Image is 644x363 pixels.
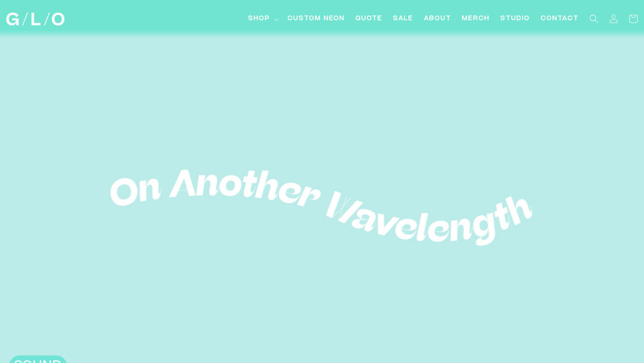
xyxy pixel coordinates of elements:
[288,14,345,24] span: Custom Neon
[495,9,535,29] a: Studio
[243,9,282,29] summary: Shop
[6,13,64,25] img: GLO Studio
[356,14,382,24] span: Quote
[248,14,270,24] span: Shop
[3,9,68,29] a: GLO Studio
[584,9,604,29] summary: Search
[535,9,584,29] a: Contact
[350,9,388,29] a: Quote
[388,9,419,29] a: SALE
[282,9,350,29] a: Custom Neon
[462,14,490,24] span: Merch
[457,9,495,29] a: Merch
[424,14,451,24] span: About
[541,14,579,24] span: Contact
[419,9,457,29] a: About
[393,14,413,24] span: SALE
[500,14,530,24] span: Studio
